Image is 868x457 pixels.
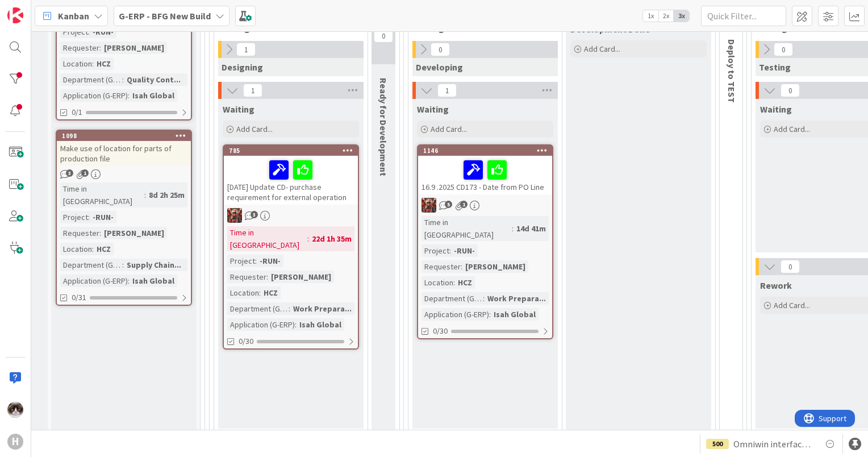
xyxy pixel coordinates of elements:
[60,227,99,239] div: Requester
[224,208,358,223] div: JK
[462,260,528,273] div: [PERSON_NAME]
[222,61,263,73] span: Designing
[227,302,289,315] div: Department (G-ERP)
[257,255,283,267] div: -RUN-
[90,26,116,38] div: -RUN-
[461,260,462,273] span: :
[227,271,266,283] div: Requester
[261,286,281,299] div: HCZ
[236,43,256,56] span: 1
[674,10,689,22] span: 3x
[101,41,167,54] div: [PERSON_NAME]
[72,292,86,304] span: 0/31
[227,255,255,267] div: Project
[56,130,192,306] a: 1098Make use of location for parts of production fileTime in [GEOGRAPHIC_DATA]:8d 2h 25mProject:-...
[445,201,452,208] span: 5
[460,201,468,208] span: 1
[94,243,114,255] div: HCZ
[122,73,124,86] span: :
[378,78,389,176] span: Ready for Development
[437,84,457,97] span: 1
[227,286,259,299] div: Location
[295,318,297,331] span: :
[449,244,451,257] span: :
[455,276,475,289] div: HCZ
[72,106,82,118] span: 0/1
[760,280,792,291] span: Rework
[491,308,539,321] div: Isah Global
[374,29,393,43] span: 0
[99,227,101,239] span: :
[733,437,814,451] span: Omniwin interface HCN Test
[66,169,73,177] span: 3
[60,41,99,54] div: Requester
[701,6,786,26] input: Quick Filter...
[643,10,658,22] span: 1x
[422,198,436,213] img: JK
[227,226,307,251] div: Time in [GEOGRAPHIC_DATA]
[57,131,191,141] div: 1098
[60,26,88,38] div: Project
[101,227,167,239] div: [PERSON_NAME]
[255,255,257,267] span: :
[658,10,674,22] span: 2x
[227,318,295,331] div: Application (G-ERP)
[418,156,552,194] div: 16.9 .2025 CD173 - Date from PO Line
[726,39,737,103] span: Deploy to TEST
[431,43,450,56] span: 0
[119,10,211,22] b: G-ERP - BFG New Build
[431,124,467,134] span: Add Card...
[227,208,242,223] img: JK
[224,146,358,156] div: 785
[759,61,791,73] span: Testing
[224,156,358,205] div: [DATE] Update CD- purchase requirement for external operation
[760,103,792,115] span: Waiting
[57,131,191,166] div: 1098Make use of location for parts of production file
[224,146,358,205] div: 785[DATE] Update CD- purchase requirement for external operation
[60,275,128,287] div: Application (G-ERP)
[7,7,23,23] img: Visit kanbanzone.com
[229,147,358,155] div: 785
[485,292,549,305] div: Work Prepara...
[60,57,92,70] div: Location
[706,439,729,449] div: 500
[124,259,184,271] div: Supply Chain...
[7,402,23,418] img: Kv
[774,43,793,56] span: 0
[122,259,124,271] span: :
[146,189,187,201] div: 8d 2h 25m
[422,292,483,305] div: Department (G-ERP)
[60,182,144,207] div: Time in [GEOGRAPHIC_DATA]
[781,260,800,273] span: 0
[418,146,552,194] div: 114616.9 .2025 CD173 - Date from PO Line
[781,84,800,97] span: 0
[422,244,449,257] div: Project
[57,141,191,166] div: Make use of location for parts of production file
[514,222,549,235] div: 14d 41m
[60,211,88,223] div: Project
[239,335,253,347] span: 0/30
[418,198,552,213] div: JK
[451,244,478,257] div: -RUN-
[58,9,89,23] span: Kanban
[88,26,90,38] span: :
[62,132,191,140] div: 1098
[144,189,146,201] span: :
[309,232,354,245] div: 22d 1h 35m
[422,260,461,273] div: Requester
[483,292,485,305] span: :
[88,211,90,223] span: :
[307,232,309,245] span: :
[422,308,489,321] div: Application (G-ERP)
[422,276,453,289] div: Location
[128,275,130,287] span: :
[259,286,261,299] span: :
[417,144,553,339] a: 114616.9 .2025 CD173 - Date from PO LineJKTime in [GEOGRAPHIC_DATA]:14d 41mProject:-RUN-Requester...
[90,211,116,223] div: -RUN-
[290,302,354,315] div: Work Prepara...
[60,89,128,102] div: Application (G-ERP)
[7,434,23,450] div: H
[92,57,94,70] span: :
[289,302,290,315] span: :
[418,146,552,156] div: 1146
